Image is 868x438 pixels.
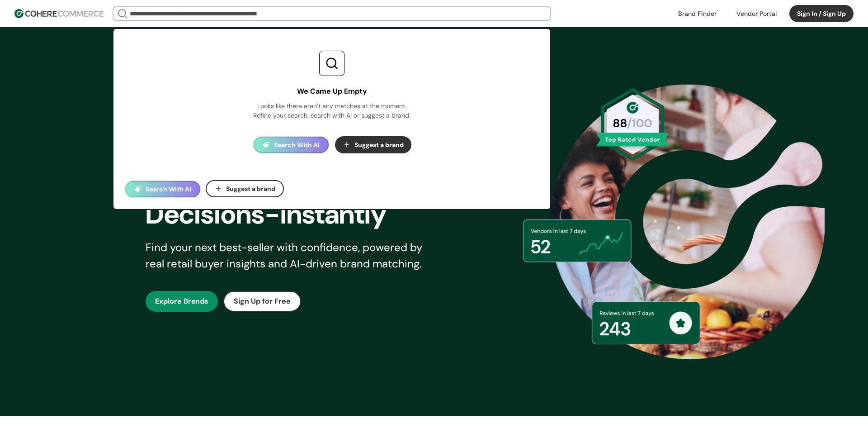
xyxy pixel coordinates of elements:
[125,181,200,197] button: Search With AI
[146,291,218,312] button: Explore Brands
[252,101,411,120] div: Looks like there aren’t any matches at the moment. Refine your search, search with AI or suggest ...
[206,180,284,197] button: Suggest a brand
[146,194,449,235] div: Decisions-Instantly
[146,239,434,272] div: Find your next best-seller with confidence, powered by real retail buyer insights and AI-driven b...
[14,9,104,18] img: Cohere Logo
[254,137,329,153] button: Search With AI
[297,86,367,97] div: We Came Up Empty
[789,5,854,22] button: Sign In / Sign Up
[335,136,411,153] button: Suggest a brand
[223,291,301,312] button: Sign Up for Free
